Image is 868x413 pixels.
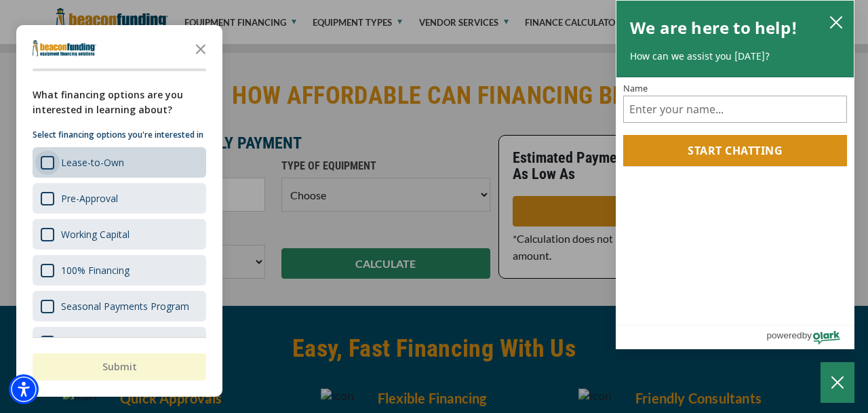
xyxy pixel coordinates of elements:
[33,353,206,380] button: Submit
[9,374,39,404] div: Accessibility Menu
[33,291,206,321] div: Seasonal Payments Program
[630,50,840,63] p: How can we assist you [DATE]?
[33,327,206,357] div: Equipment Upgrade
[33,183,206,214] div: Pre-Approval
[61,336,148,349] div: Equipment Upgrade
[630,14,797,41] h2: We are here to help!
[61,156,124,169] div: Lease-to-Own
[33,87,206,117] div: What financing options are you interested in learning about?
[61,192,118,205] div: Pre-Approval
[623,135,847,166] button: Start chatting
[33,40,96,56] img: Company logo
[33,255,206,286] div: 100% Financing
[802,327,812,344] span: by
[33,219,206,250] div: Working Capital
[766,326,854,349] a: Powered by Olark
[61,264,130,277] div: 100% Financing
[33,147,206,178] div: Lease-to-Own
[766,327,802,344] span: powered
[16,25,222,397] div: Survey
[623,96,847,123] input: Name
[61,228,130,241] div: Working Capital
[821,362,854,403] button: Close Chatbox
[623,84,847,93] label: Name
[187,35,214,62] button: Close the survey
[61,300,189,313] div: Seasonal Payments Program
[825,12,847,31] button: close chatbox
[33,128,206,142] p: Select financing options you're interested in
